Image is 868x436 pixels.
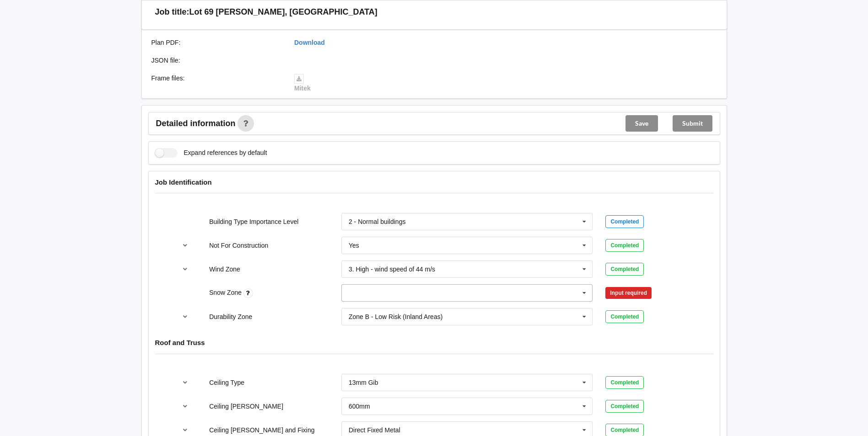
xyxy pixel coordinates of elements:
div: Zone B - Low Risk (Inland Areas) [349,314,442,320]
label: Expand references by default [155,148,267,158]
span: Detailed information [156,119,236,128]
div: Completed [605,400,644,413]
div: Completed [605,215,644,228]
label: Wind Zone [209,266,240,273]
div: 2 - Normal buildings [349,218,406,225]
button: reference-toggle [176,308,194,325]
div: Direct Fixed Metal [349,427,400,433]
label: Not For Construction [209,242,268,249]
div: Completed [605,376,644,389]
button: reference-toggle [176,374,194,391]
div: JSON file : [145,56,288,65]
div: 3. High - wind speed of 44 m/s [349,266,435,272]
div: 13mm Gib [349,379,378,386]
div: Frame files : [145,74,288,93]
a: Download [294,39,325,46]
a: Mitek [294,74,311,92]
label: Ceiling Type [209,379,244,386]
button: reference-toggle [176,261,194,277]
h4: Roof and Truss [155,338,713,347]
div: Plan PDF : [145,38,288,47]
label: Ceiling [PERSON_NAME] [209,403,283,410]
label: Snow Zone [209,289,243,296]
h4: Job Identification [155,178,713,186]
div: Yes [349,242,359,249]
div: Completed [605,310,644,323]
h3: Job title: [155,7,189,17]
label: Building Type Importance Level [209,218,298,225]
div: Completed [605,263,644,276]
div: Completed [605,239,644,252]
button: reference-toggle [176,398,194,415]
h3: Lot 69 [PERSON_NAME], [GEOGRAPHIC_DATA] [189,7,377,17]
label: Durability Zone [209,313,252,320]
button: reference-toggle [176,237,194,254]
div: 600mm [349,403,370,409]
div: Input required [605,287,652,299]
label: Ceiling [PERSON_NAME] and Fixing [209,426,314,434]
